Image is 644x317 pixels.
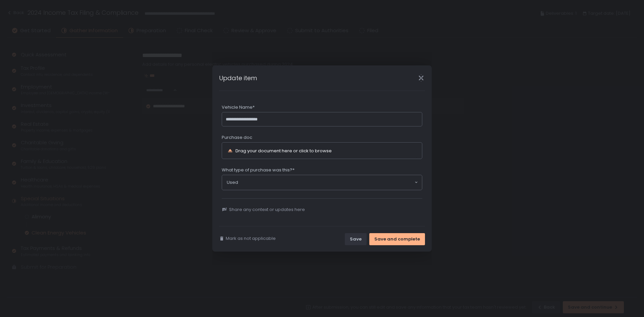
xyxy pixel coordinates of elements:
[219,235,276,242] button: Mark as not applicable
[222,104,255,110] span: Vehicle Name*
[219,73,257,83] h1: Update item
[226,235,276,242] span: Mark as not applicable
[222,167,294,173] span: What type of purchase was this?*
[410,74,432,82] div: Close
[222,175,422,190] div: Search for option
[369,233,425,245] button: Save and complete
[227,179,238,186] span: Used
[350,236,362,242] div: Save
[235,149,332,153] div: Drag your document here or click to browse
[229,207,305,213] span: Share any context or updates here
[345,233,367,245] button: Save
[374,236,420,242] div: Save and complete
[222,135,252,141] span: Purchase doc
[238,179,414,186] input: Search for option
